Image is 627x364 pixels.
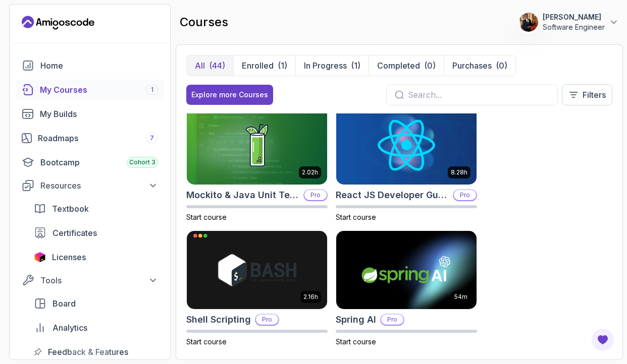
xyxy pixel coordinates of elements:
[16,128,164,148] a: roadmaps
[16,152,164,172] a: bootcamp
[53,227,97,239] span: Certificates
[302,168,318,176] p: 2.02h
[16,104,164,124] a: builds
[295,55,369,76] button: In Progress(1)
[28,223,164,243] a: certificates
[369,55,444,76] button: Completed(0)
[40,274,158,286] div: Tools
[180,14,228,30] h2: courses
[28,199,164,219] a: textbook
[16,80,164,100] a: courses
[518,12,619,32] button: user profile image[PERSON_NAME]Software Engineer
[191,90,268,100] div: Explore more Courses
[16,271,164,289] button: Tools
[40,108,158,120] div: My Builds
[186,337,227,346] span: Start course
[452,59,492,72] p: Purchases
[304,190,327,200] p: Pro
[186,213,227,221] span: Start course
[304,59,347,72] p: In Progress
[22,15,94,31] a: Landing page
[583,89,606,101] p: Filters
[187,231,327,310] img: Shell Scripting card
[519,13,538,32] img: user profile image
[303,293,318,301] p: 2.16h
[377,59,420,72] p: Completed
[40,156,158,168] div: Bootcamp
[209,59,225,72] div: (44)
[28,247,164,267] a: licenses
[543,12,605,22] p: [PERSON_NAME]
[28,293,164,314] a: board
[444,55,515,76] button: Purchases(0)
[52,203,89,215] span: Textbook
[336,231,477,310] img: Spring AI card
[381,315,403,325] p: Pro
[38,132,158,144] div: Roadmaps
[562,84,612,105] button: Filters
[34,252,46,262] img: jetbrains icon
[543,22,605,32] p: Software Engineer
[186,85,273,105] button: Explore more Courses
[451,168,467,176] p: 8.28h
[424,59,436,72] div: (0)
[16,176,164,195] button: Resources
[408,89,549,101] input: Search...
[151,86,153,94] span: 1
[40,84,158,96] div: My Courses
[129,158,155,166] span: Cohort 3
[16,55,164,76] a: home
[187,55,233,76] button: All(44)
[40,179,158,192] div: Resources
[195,59,205,72] p: All
[186,313,251,327] h2: Shell Scripting
[242,59,274,72] p: Enrolled
[187,106,327,185] img: Mockito & Java Unit Testing card
[336,213,376,221] span: Start course
[233,55,295,76] button: Enrolled(1)
[40,59,158,72] div: Home
[336,313,376,327] h2: Spring AI
[53,297,76,310] span: Board
[496,59,507,72] div: (0)
[336,188,449,202] h2: React JS Developer Guide
[454,190,476,200] p: Pro
[52,251,86,263] span: Licenses
[53,322,87,334] span: Analytics
[150,134,154,142] span: 7
[186,188,299,202] h2: Mockito & Java Unit Testing
[336,106,477,185] img: React JS Developer Guide card
[454,293,467,301] p: 54m
[256,315,278,325] p: Pro
[48,346,128,358] span: Feedback & Features
[28,318,164,338] a: analytics
[28,342,164,362] a: feedback
[591,328,615,352] button: Open Feedback Button
[351,59,360,72] div: (1)
[336,337,376,346] span: Start course
[278,59,287,72] div: (1)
